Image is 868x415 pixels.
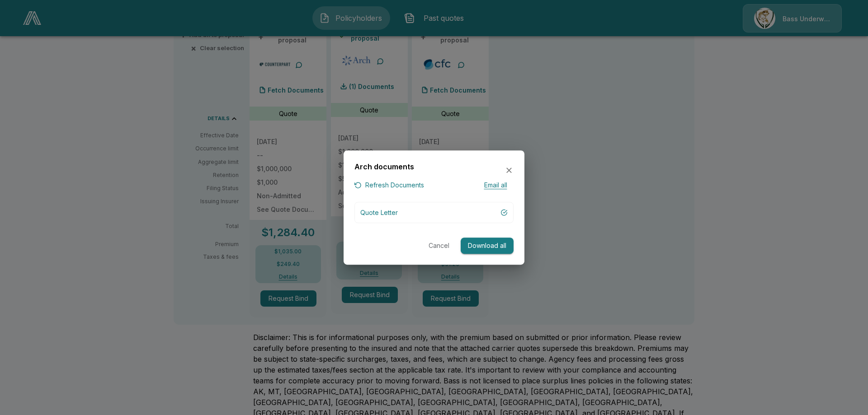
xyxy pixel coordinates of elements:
[477,180,514,191] button: Email all
[354,161,414,173] h6: Arch documents
[354,180,424,191] button: Refresh Documents
[360,208,398,217] p: Quote Letter
[425,238,453,254] button: Cancel
[461,238,514,254] button: Download all
[354,202,514,223] button: Quote Letter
